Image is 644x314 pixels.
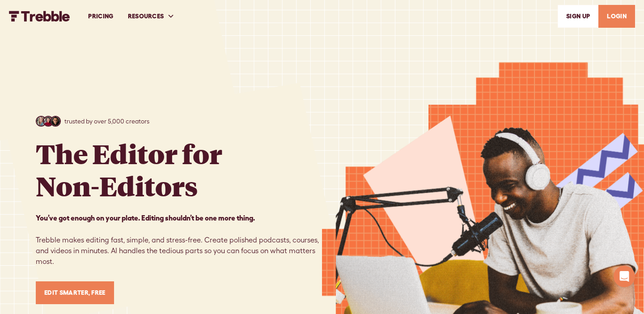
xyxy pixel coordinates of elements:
p: Trebble makes editing fast, simple, and stress-free. Create polished podcasts, courses, and video... [36,212,322,267]
div: RESOURCES [121,1,182,32]
a: PRICING [81,1,120,32]
a: Edit Smarter, Free [36,281,114,304]
strong: You’ve got enough on your plate. Editing shouldn’t be one more thing. ‍ [36,214,255,222]
a: LOGIN [598,5,635,28]
a: home [9,11,70,21]
a: SIGn UP [558,5,598,28]
h1: The Editor for Non-Editors [36,137,222,202]
div: Open Intercom Messenger [614,266,635,287]
div: RESOURCES [128,12,164,21]
img: Trebble FM Logo [9,11,70,21]
p: trusted by over 5,000 creators [64,117,149,126]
